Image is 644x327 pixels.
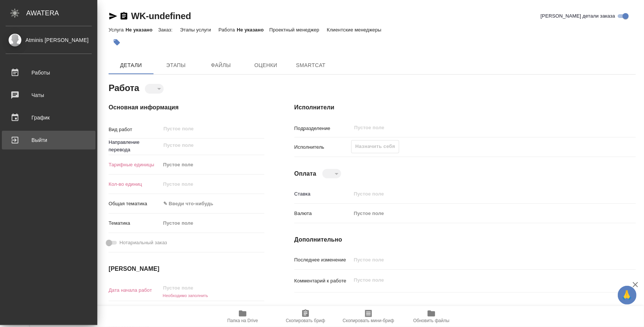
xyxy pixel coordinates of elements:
div: Пустое поле [351,207,607,220]
div: ​ [322,169,341,178]
span: Обновить файлы [413,318,450,323]
h4: Исполнители [294,103,636,112]
p: Этапы услуги [180,27,213,33]
h4: Дополнительно [294,235,636,244]
p: Вид работ [109,126,161,133]
p: Последнее изменение [294,256,351,264]
button: Скопировать ссылку [119,12,128,21]
input: Пустое поле [351,254,607,265]
button: Скопировать мини-бриф [337,306,400,327]
div: Пустое поле [354,210,598,217]
button: Добавить тэг [109,34,125,51]
p: Работа [219,27,237,33]
input: Пустое поле [163,141,247,150]
button: 🙏 [618,286,637,305]
div: Пустое поле [161,217,264,230]
div: Пустое поле [163,219,255,227]
p: Дата начала работ [109,287,161,294]
p: Общая тематика [109,200,161,208]
span: Скопировать бриф [286,318,325,323]
input: Пустое поле [161,179,264,190]
p: Направление перевода [109,139,161,154]
p: Валюта [294,210,351,217]
a: Работы [2,63,95,82]
div: ✎ Введи что-нибудь [161,197,264,210]
div: Atminis [PERSON_NAME] [6,36,92,44]
a: WK-undefined [131,11,191,21]
div: ✎ Введи что-нибудь [163,200,255,208]
span: Скопировать мини-бриф [343,318,394,323]
button: Скопировать ссылку для ЯМессенджера [109,12,118,21]
input: Пустое поле [161,282,226,293]
span: Детали [113,61,149,70]
p: Не указано [237,27,269,33]
h4: Основная информация [109,103,264,112]
span: 🙏 [621,287,634,303]
p: Ставка [294,190,351,198]
button: Обновить файлы [400,306,463,327]
p: Тематика [109,219,161,227]
h2: Работа [109,81,139,94]
h4: Оплата [294,169,316,178]
p: Услуга [109,27,125,33]
p: Тарифные единицы [109,161,161,169]
p: Кол-во единиц [109,181,161,188]
input: Пустое поле [353,123,590,132]
div: AWATERA [26,6,97,21]
span: SmartCat [293,61,329,70]
h6: Необходимо заполнить [161,293,264,298]
div: Чаты [6,90,92,101]
span: Файлы [203,61,239,70]
div: Выйти [6,134,92,146]
button: Скопировать бриф [274,306,337,327]
p: Подразделение [294,125,351,132]
p: Исполнитель [294,143,351,151]
div: ​ [145,84,164,93]
span: [PERSON_NAME] детали заказа [541,12,615,20]
p: Проектный менеджер [269,27,321,33]
div: График [6,112,92,123]
span: Папка на Drive [227,318,258,323]
div: Пустое поле [163,161,255,169]
a: Выйти [2,131,95,149]
p: Заказ: [158,27,174,33]
span: Этапы [158,61,194,70]
span: Оценки [248,61,284,70]
p: Клиентские менеджеры [327,27,383,33]
p: Комментарий к работе [294,277,351,285]
p: Не указано [125,27,158,33]
a: Чаты [2,86,95,105]
input: Пустое поле [351,188,607,199]
p: Факт. дата начала работ [109,304,161,319]
button: Папка на Drive [211,306,274,327]
div: Пустое поле [161,158,264,171]
div: Работы [6,67,92,78]
h4: [PERSON_NAME] [109,264,264,273]
a: График [2,108,95,127]
span: Нотариальный заказ [119,239,167,246]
